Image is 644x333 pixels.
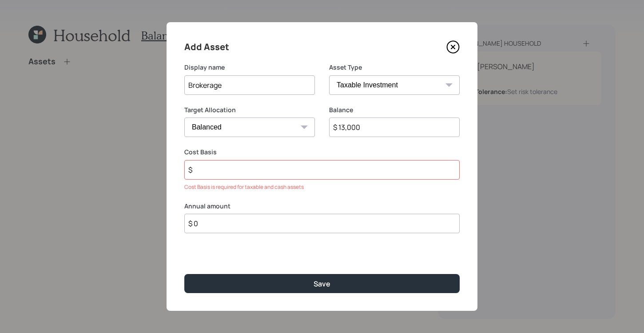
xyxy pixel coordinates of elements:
[184,183,460,191] div: Cost Basis is required for taxable and cash assets
[184,40,229,54] h4: Add Asset
[184,274,460,293] button: Save
[329,63,460,72] label: Asset Type
[184,202,460,211] label: Annual amount
[184,148,460,157] label: Cost Basis
[314,279,330,289] div: Save
[184,63,315,72] label: Display name
[184,106,315,114] label: Target Allocation
[329,106,460,114] label: Balance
